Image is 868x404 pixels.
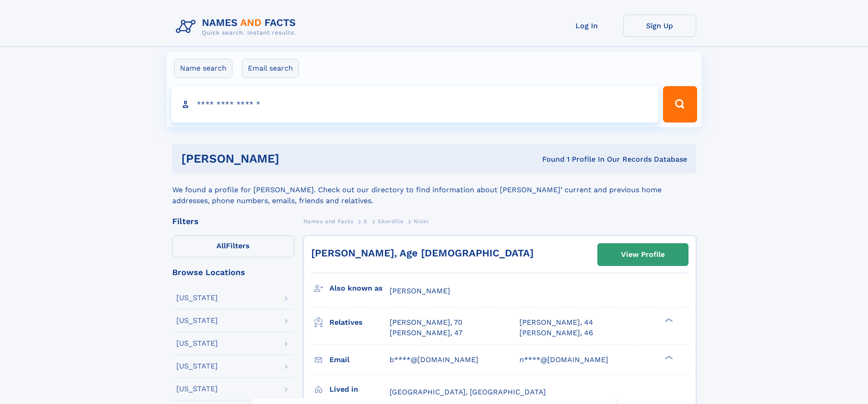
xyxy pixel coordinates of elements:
[176,340,218,347] div: [US_STATE]
[329,352,390,368] h3: Email
[216,241,226,250] span: All
[181,153,411,164] h1: [PERSON_NAME]
[390,388,546,396] span: [GEOGRAPHIC_DATA], [GEOGRAPHIC_DATA]
[519,317,593,327] a: [PERSON_NAME], 44
[176,385,218,393] div: [US_STATE]
[663,317,673,323] div: ❯
[663,86,697,123] button: Search Button
[378,215,403,227] a: Skordilis
[176,294,218,302] div: [US_STATE]
[242,59,299,78] label: Email search
[172,268,294,276] div: Browse Locations
[623,15,696,37] a: Sign Up
[176,363,218,370] div: [US_STATE]
[390,317,462,327] a: [PERSON_NAME], 70
[329,382,390,397] h3: Lived in
[364,218,368,225] span: S
[171,86,659,123] input: search input
[621,244,665,265] div: View Profile
[390,286,450,295] span: [PERSON_NAME]
[172,174,696,206] div: We found a profile for [PERSON_NAME]. Check out our directory to find information about [PERSON_N...
[172,217,294,225] div: Filters
[598,244,688,266] a: View Profile
[172,235,294,257] label: Filters
[663,354,673,360] div: ❯
[329,315,390,330] h3: Relatives
[414,218,428,225] span: Nicki
[364,215,368,227] a: S
[390,328,462,338] a: [PERSON_NAME], 47
[550,15,623,37] a: Log In
[378,218,403,225] span: Skordilis
[519,328,593,338] a: [PERSON_NAME], 46
[174,59,232,78] label: Name search
[311,247,534,259] a: [PERSON_NAME], Age [DEMOGRAPHIC_DATA]
[176,317,218,324] div: [US_STATE]
[303,215,354,227] a: Names and Facts
[411,154,687,164] div: Found 1 Profile In Our Records Database
[172,15,303,39] img: Logo Names and Facts
[329,281,390,296] h3: Also known as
